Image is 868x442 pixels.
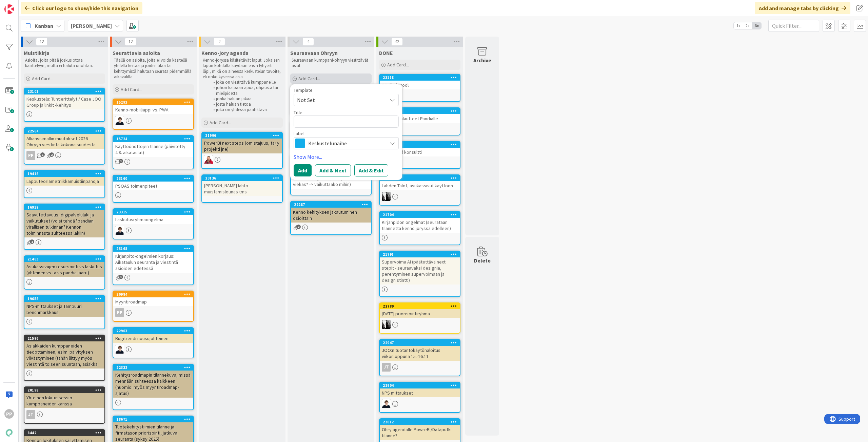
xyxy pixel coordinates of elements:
a: 21463Asukassivujen resursointi vs laskutus (yhteinen vs ta vs pandia laarit) [24,255,105,290]
span: 2 [296,225,301,229]
div: 23136[PERSON_NAME] lähtö - muistamislounas tms [202,175,282,196]
div: 22564 [24,128,104,134]
span: Add Card... [387,62,409,68]
div: Bugitrendi nousujohteinen [113,334,193,343]
input: Quick Filter... [768,20,819,32]
span: Add Card... [298,76,320,82]
div: 21996 [202,132,282,139]
span: Add Card... [32,76,54,82]
div: NPS mittaukset [380,388,460,397]
div: 18671 [113,416,193,422]
div: KV [380,192,460,201]
label: Title [294,109,302,115]
div: NPS-mittaukset ja Tampuuri benchmarkkaus [24,302,104,317]
div: 19416 [27,171,104,176]
div: 23315 [116,210,193,214]
div: 23315 [113,209,193,215]
div: 20198Yhteinen lokitussessio kumppaneiden kanssa [24,387,104,408]
div: 20984 [113,291,193,297]
a: 23118CS-tiimin rooli [379,74,460,102]
div: Archive [473,56,491,64]
a: 23229TA ohry palautteet Pandialle [379,107,460,135]
span: 12 [125,38,136,46]
div: 20984Myyntiroadmap [113,291,193,306]
div: 21463 [24,256,104,262]
a: 21791Supervoima AI (päätettävä next stepit - seuraavaksi designia, perehtyminen supervoimaan ja d... [379,251,460,297]
div: 23316 [383,142,460,147]
img: JS [204,155,213,164]
div: 21704Kirjanpidon ongelmat (seurataan tilannetta kenno joryssä edelleen) [380,212,460,233]
div: 23330Lahden Talot, asukassivut käyttöön [380,175,460,190]
div: 21463 [27,257,104,261]
li: joka on yhdessä päätettävä [210,107,282,112]
div: 21996PowerBI next steps (omistajuus, ta+y projekti jne) [202,132,282,153]
li: joka on viestittävä kumppaneille [210,80,282,85]
a: 22564Allianssimallin muutokset 2026 - Ohryyn viestintä kokonaisuudestaPP [24,127,105,165]
div: 16939Saavutettavuus, digipalvelulaki ja vaikutukset (voisi tehdä "pandian virallisen tulkinnan" K... [24,204,104,237]
span: DONE [379,49,393,56]
a: 22332Kehitysroadmapin tilannekuva, missä mennään suhteessa kaikkeen (huomioi myös myyntiroadmap-a... [113,364,194,410]
div: 23160PSOAS toimenpiteet [113,175,193,190]
div: Add and manage tabs by clicking [755,2,850,14]
li: jonka haluan jakaa [210,96,282,102]
div: Myyntiroadmap [113,297,193,306]
span: 42 [391,38,403,46]
li: johon kaipaan apua, ohjausta tai mielipidettä [210,85,282,96]
img: MT [115,226,124,235]
a: 22287Kenno kehityksen jakautuminen osioittain [290,201,372,235]
span: 1x [734,22,743,29]
div: 21704 [383,212,460,217]
div: 23160 [113,175,193,182]
div: 22947JOO:n tuotantokäytönaloitus viikonloppuna 15.-16.11 [380,340,460,361]
div: PP [26,151,35,160]
span: Kenno-jory agenda [201,49,249,56]
span: Keskustelunaihe [308,139,383,148]
div: 16939 [24,204,104,210]
a: 23136[PERSON_NAME] lähtö - muistamislounas tms [201,174,283,203]
div: JT [24,410,104,419]
div: JT [382,363,391,372]
div: 19416 [24,171,104,177]
div: 21791Supervoima AI (päätettävä next stepit - seuraavaksi designia, perehtyminen supervoimaan ja d... [380,251,460,285]
div: 8442 [24,430,104,436]
img: avatar [4,428,14,438]
div: 23118 [383,75,460,80]
div: 19416Lapputeoriametriikkamuistiinpanoja [24,171,104,186]
img: KV [382,192,391,201]
a: 20984MyyntiroadmapPP [113,291,194,322]
span: Add Card... [121,86,142,92]
div: 23136 [205,176,282,181]
span: Seuraavaan Ohryyn [290,49,338,56]
div: 23101 [24,88,104,94]
span: 2x [743,22,752,29]
a: 16939Saavutettavuus, digipalvelulaki ja vaikutukset (voisi tehdä "pandian virallisen tulkinnan" K... [24,204,105,250]
div: 15293 [113,99,193,105]
div: 23330 [383,176,460,181]
a: 23101Keskustelu: Tuntierittelyt / Case JOO Group ja linkit -kehitys [24,88,105,122]
div: 22564Allianssimallin muutokset 2026 - Ohryyn viestintä kokonaisuudesta [24,128,104,149]
span: Not Set [297,96,382,104]
span: Kanban [35,22,53,30]
li: josta haluan tietoa [210,102,282,107]
div: 22947 [383,340,460,345]
p: Seuraavaan kumppani-ohryyn viestittävät asiat [292,58,370,69]
div: KV [380,320,460,329]
img: MT [115,116,124,125]
div: 8442 [27,430,104,435]
div: 22904 [380,382,460,388]
a: 15293Kenno-mobiiliappi vs. PWAMT [113,99,194,130]
a: 23316DWH cloud konsultti [379,141,460,169]
div: Asukassivujen resursointi vs laskutus (yhteinen vs ta vs pandia laarit) [24,262,104,277]
div: 23168 [116,246,193,251]
div: 22903 [116,329,193,333]
span: Seurattavia asioita [113,49,160,56]
div: PP [24,151,104,160]
div: 15724 [116,136,193,141]
div: Allianssimallin muutokset 2026 - Ohryyn viestintä kokonaisuudesta [24,134,104,149]
div: Kirjanpito-ongelmien korjaus: Aikataulun seuranta ja viestintä asioiden edetessä [113,252,193,273]
div: MT [113,226,193,235]
div: 20198 [24,387,104,393]
div: JT [380,363,460,372]
div: 22789 [380,303,460,309]
p: Asioita, joita pitää joskus ottaa käsittelyyn, mutta ei haluta unohtaa. [25,58,104,69]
